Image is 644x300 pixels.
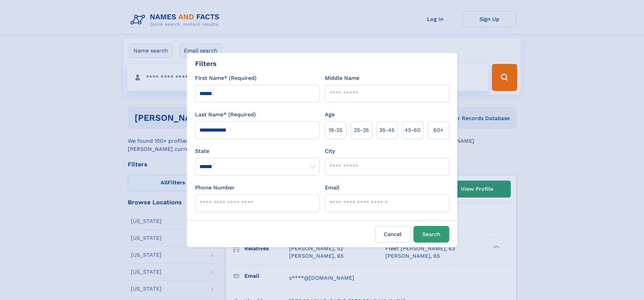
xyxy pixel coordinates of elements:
label: Last Name* (Required) [195,111,256,119]
label: City [325,147,335,155]
label: First Name* (Required) [195,74,257,82]
label: Cancel [375,226,411,243]
div: Filters [195,59,217,69]
button: Search [413,226,449,243]
label: Middle Name [325,74,359,82]
span: 35‑45 [379,126,395,134]
span: 25‑35 [354,126,369,134]
label: Phone Number [195,184,235,192]
label: Email [325,184,339,192]
label: Age [325,111,335,119]
span: 45‑60 [405,126,421,134]
span: 18‑25 [329,126,342,134]
span: 60+ [433,126,444,134]
label: State [195,147,319,155]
